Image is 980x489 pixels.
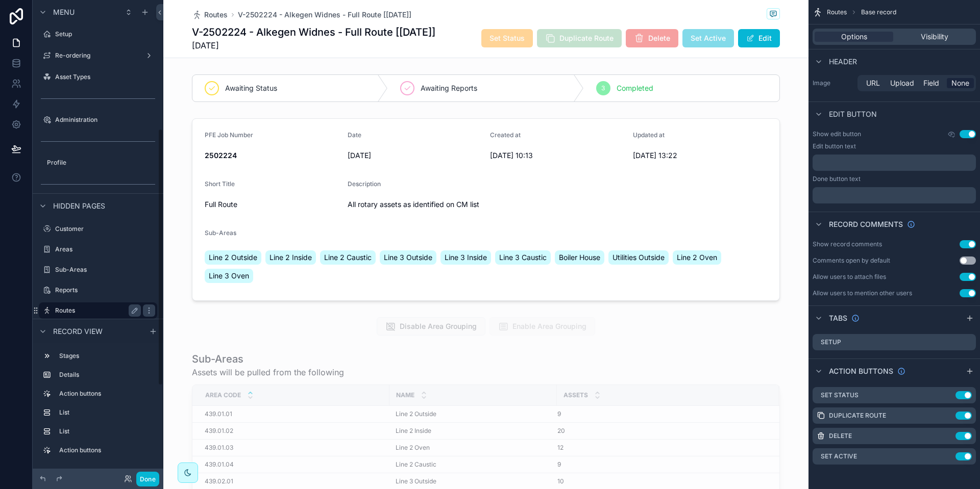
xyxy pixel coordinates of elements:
a: Administration [39,112,157,128]
span: Hidden pages [53,201,105,211]
a: Customer [39,221,157,237]
span: Visibility [921,32,948,42]
label: Routes [55,306,137,315]
a: Routes [39,302,157,319]
a: V-2502224 - Alkegen Widnes - Full Route [[DATE]] [238,10,411,20]
span: Field [923,78,939,88]
label: List [59,408,153,417]
label: Asset Types [55,73,155,81]
span: Area Code [205,391,241,399]
label: Setup [821,338,841,346]
label: Profile [47,159,155,167]
a: Re-ordering [39,47,157,64]
label: Image [813,79,853,87]
span: Tabs [829,313,847,323]
a: Reports [39,282,157,298]
div: Allow users to mention other users [813,289,912,297]
div: scrollable content [813,155,976,171]
span: Options [841,32,867,42]
span: Record comments [829,219,903,229]
span: [DATE] [192,39,435,52]
div: scrollable content [813,187,976,203]
label: Sub-Areas [55,266,155,274]
label: Edit button text [813,142,856,150]
span: Assets [563,391,588,399]
label: Delete [829,432,852,440]
span: Routes [827,8,847,16]
h1: V-2502224 - Alkegen Widnes - Full Route [[DATE]] [192,25,435,39]
label: Set Active [821,452,857,460]
label: Stages [59,352,153,360]
span: Base record [861,8,896,16]
a: Routes [192,10,228,20]
label: Action buttons [59,390,153,398]
label: Show edit button [813,130,861,138]
div: Allow users to attach files [813,273,886,281]
span: Record view [53,326,103,337]
label: Set Status [821,391,859,399]
label: Reports [55,286,155,294]
label: Done button text [813,175,861,183]
span: Routes [204,10,228,20]
div: scrollable content [33,343,163,469]
label: Action buttons [59,446,153,454]
span: None [951,78,969,88]
a: Profile [39,155,157,171]
span: URL [866,78,880,88]
label: Customer [55,225,155,233]
button: Edit [738,29,780,47]
div: Show record comments [813,240,882,248]
a: Setup [39,26,157,42]
a: Asset Types [39,69,157,85]
a: Areas [39,241,157,258]
a: Sub-Areas [39,262,157,278]
label: Re-ordering [55,52,141,60]
label: Areas [55,245,155,253]
span: Name [396,391,414,399]
span: Action buttons [829,366,893,376]
button: Done [136,472,159,486]
span: Upload [890,78,914,88]
span: Menu [53,7,75,17]
span: Header [829,57,857,67]
span: Edit button [829,109,877,119]
div: Comments open by default [813,256,890,265]
label: List [59,427,153,435]
label: Administration [55,116,155,124]
label: Details [59,371,153,379]
label: Setup [55,30,155,38]
label: Duplicate Route [829,411,886,420]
